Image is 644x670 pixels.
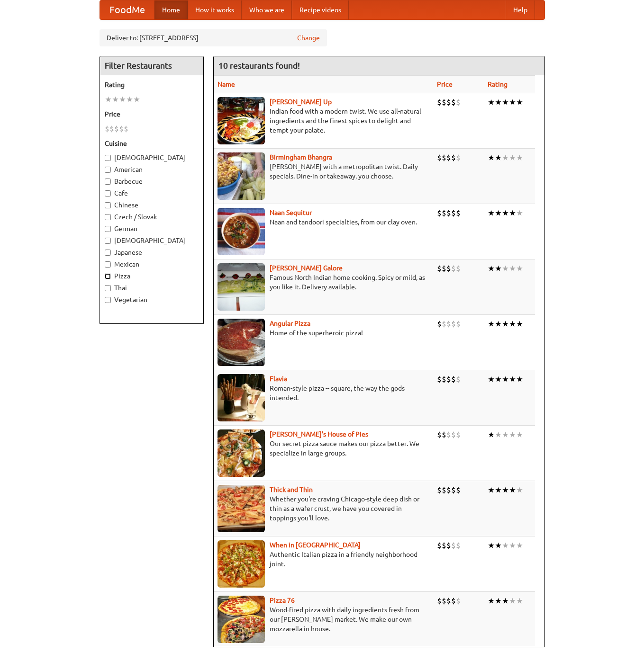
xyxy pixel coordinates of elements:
[495,374,502,384] li: ★
[119,124,124,134] li: $
[218,80,235,88] a: Name
[509,263,516,274] li: ★
[502,540,509,551] li: ★
[488,596,495,606] li: ★
[446,319,451,329] li: $
[451,374,456,384] li: $
[516,152,523,163] li: ★
[488,80,508,88] a: Rating
[100,29,327,46] div: Deliver to: [STREET_ADDRESS]
[456,319,461,329] li: $
[218,61,300,70] ng-pluralize: 10 restaurants found!
[109,124,114,134] li: $
[105,297,111,303] input: Vegetarian
[495,596,502,606] li: ★
[456,152,461,163] li: $
[451,429,456,440] li: $
[105,202,111,208] input: Chinese
[105,179,111,185] input: Barbecue
[516,208,523,218] li: ★
[105,200,199,210] label: Chinese
[442,319,446,329] li: $
[495,263,502,274] li: ★
[446,374,451,384] li: $
[488,152,495,163] li: ★
[292,0,349,19] a: Recipe videos
[495,152,502,163] li: ★
[488,485,495,495] li: ★
[270,153,332,161] b: Birmingham Bhangra
[495,319,502,329] li: ★
[270,597,295,604] a: Pizza 76
[442,540,446,551] li: $
[456,540,461,551] li: $
[105,285,111,291] input: Thai
[119,94,126,105] li: ★
[446,152,451,163] li: $
[442,485,446,495] li: $
[442,374,446,384] li: $
[516,485,523,495] li: ★
[488,97,495,107] li: ★
[242,0,292,19] a: Who we are
[105,259,199,269] label: Mexican
[218,97,265,144] img: curryup.jpg
[218,485,265,532] img: thick.jpg
[105,188,199,198] label: Cafe
[516,319,523,329] li: ★
[218,540,265,588] img: wheninrome.jpg
[456,374,461,384] li: $
[509,208,516,218] li: ★
[297,33,320,43] a: Change
[446,485,451,495] li: $
[124,124,128,134] li: $
[446,263,451,274] li: $
[442,152,446,163] li: $
[502,374,509,384] li: ★
[456,263,461,274] li: $
[516,429,523,440] li: ★
[218,550,430,569] p: Authentic Italian pizza in a friendly neighborhood joint.
[218,273,430,292] p: Famous North Indian home cooking. Spicy or mild, as you like it. Delivery available.
[502,429,509,440] li: ★
[270,541,361,549] a: When in [GEOGRAPHIC_DATA]
[270,486,313,493] a: Thick and Thin
[451,208,456,218] li: $
[105,238,111,244] input: [DEMOGRAPHIC_DATA]
[437,540,442,551] li: $
[488,208,495,218] li: ★
[218,328,430,338] p: Home of the superheroic pizza!
[446,429,451,440] li: $
[442,429,446,440] li: $
[451,263,456,274] li: $
[488,374,495,384] li: ★
[502,319,509,329] li: ★
[100,0,154,19] a: FoodMe
[218,596,265,643] img: pizza76.jpg
[488,263,495,274] li: ★
[502,485,509,495] li: ★
[456,429,461,440] li: $
[218,605,430,634] p: Wood-fired pizza with daily ingredients fresh from our [PERSON_NAME] market. We make our own mozz...
[105,250,111,256] input: Japanese
[495,540,502,551] li: ★
[100,56,203,75] h4: Filter Restaurants
[516,540,523,551] li: ★
[437,97,442,107] li: $
[502,208,509,218] li: ★
[218,107,430,135] p: Indian food with a modern twist. We use all-natural ingredients and the finest spices to delight ...
[270,98,332,106] a: [PERSON_NAME] Up
[516,263,523,274] li: ★
[105,177,199,186] label: Barbecue
[509,319,516,329] li: ★
[188,0,242,19] a: How it works
[488,540,495,551] li: ★
[442,596,446,606] li: $
[270,320,310,327] a: Angular Pizza
[451,596,456,606] li: $
[218,429,265,477] img: luigis.jpg
[105,261,111,268] input: Mexican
